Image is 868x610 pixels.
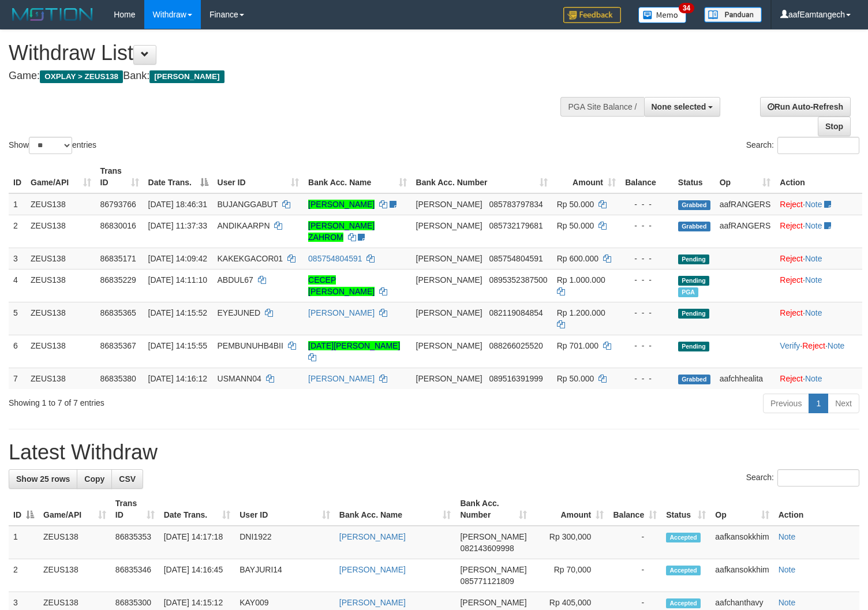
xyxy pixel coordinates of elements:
th: Bank Acc. Number: activate to sort column ascending [455,493,532,526]
span: [PERSON_NAME] [416,341,482,350]
a: Note [805,200,822,209]
span: Rp 701.000 [557,341,598,350]
span: 86835380 [100,374,136,383]
td: ZEUS138 [39,559,111,592]
td: ZEUS138 [26,302,96,335]
span: [PERSON_NAME] [416,374,482,383]
td: ZEUS138 [26,248,96,269]
a: Note [779,532,796,541]
span: [PERSON_NAME] [416,254,482,263]
input: Search: [777,469,859,486]
span: Copy 082119084854 to clipboard [489,308,542,317]
span: KAKEKGACOR01 [218,254,283,263]
a: Next [828,394,859,413]
td: ZEUS138 [26,368,96,389]
a: Note [779,598,796,607]
td: 4 [9,269,26,302]
span: [PERSON_NAME] [416,221,482,230]
td: · [775,193,862,215]
td: ZEUS138 [26,335,96,368]
span: [DATE] 14:15:55 [148,341,207,350]
a: Note [805,254,822,263]
td: 86835353 [111,526,159,559]
td: · [775,248,862,269]
td: 2 [9,559,39,592]
td: ZEUS138 [26,215,96,248]
a: Note [828,341,845,350]
span: Copy 085732179681 to clipboard [489,221,542,230]
span: [DATE] 14:11:10 [148,275,207,285]
span: 34 [679,3,694,13]
a: Previous [763,394,809,413]
a: Reject [780,374,803,383]
span: Copy 0895352387500 to clipboard [489,275,547,285]
span: 86835365 [100,308,136,317]
div: - - - [625,220,669,231]
span: 86793766 [100,200,136,209]
span: [PERSON_NAME] [416,200,482,209]
th: Bank Acc. Name: activate to sort column ascending [335,493,456,526]
span: [PERSON_NAME] [460,532,526,541]
span: Copy 085754804591 to clipboard [489,254,542,263]
th: Trans ID: activate to sort column ascending [111,493,159,526]
label: Search: [746,137,859,154]
span: Grabbed [678,200,710,210]
span: Pending [678,255,709,264]
span: Pending [678,342,709,351]
td: · [775,302,862,335]
a: Stop [818,117,851,136]
span: [PERSON_NAME] [460,565,526,574]
div: - - - [625,340,669,351]
div: - - - [625,307,669,319]
td: 2 [9,215,26,248]
span: [DATE] 14:16:12 [148,374,207,383]
span: Grabbed [678,375,710,384]
th: Action [774,493,859,526]
td: [DATE] 14:16:45 [159,559,235,592]
span: USMANN04 [218,374,261,383]
th: Amount: activate to sort column ascending [532,493,608,526]
td: aafkansokkhim [710,526,773,559]
th: Trans ID: activate to sort column ascending [96,160,144,193]
span: Rp 50.000 [557,200,594,209]
a: Verify [780,341,800,350]
td: 3 [9,248,26,269]
th: Bank Acc. Name: activate to sort column ascending [304,160,411,193]
th: Action [775,160,862,193]
span: Copy 088266025520 to clipboard [489,341,542,350]
select: Showentries [29,137,72,154]
a: Reject [802,341,825,350]
td: · · [775,335,862,368]
a: Reject [780,200,803,209]
span: 86835229 [100,275,136,285]
span: 86830016 [100,221,136,230]
a: Note [779,565,796,574]
td: ZEUS138 [26,193,96,215]
a: [DATE][PERSON_NAME] [308,341,400,350]
span: OXPLAY > ZEUS138 [40,70,123,83]
a: Copy [77,469,112,489]
td: 6 [9,335,26,368]
span: ABDUL67 [218,275,253,285]
img: MOTION_logo.png [9,6,96,23]
span: [DATE] 14:15:52 [148,308,207,317]
th: ID [9,160,26,193]
span: [PERSON_NAME] [416,275,482,285]
td: 1 [9,526,39,559]
a: Note [805,221,822,230]
span: Copy 082143609998 to clipboard [460,544,514,553]
td: 1 [9,193,26,215]
td: aafkansokkhim [710,559,773,592]
td: Rp 300,000 [532,526,608,559]
span: PEMBUNUHB4BII [218,341,283,350]
img: Feedback.jpg [563,7,621,23]
span: [PERSON_NAME] [149,70,224,83]
span: None selected [652,102,706,111]
th: Game/API: activate to sort column ascending [26,160,96,193]
label: Show entries [9,137,96,154]
a: [PERSON_NAME] [308,308,375,317]
th: Date Trans.: activate to sort column ascending [159,493,235,526]
h1: Withdraw List [9,42,567,65]
span: 86835367 [100,341,136,350]
a: Note [805,275,822,285]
